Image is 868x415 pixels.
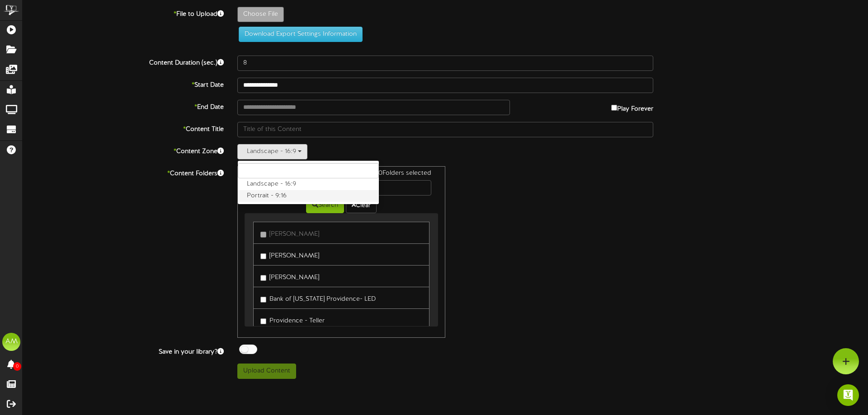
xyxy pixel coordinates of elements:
[260,297,266,303] input: Bank of [US_STATE] Providence- LED
[16,7,231,19] label: File to Upload
[260,248,319,261] label: [PERSON_NAME]
[260,270,319,282] label: [PERSON_NAME]
[269,231,319,238] span: [PERSON_NAME]
[16,100,231,112] label: End Date
[16,78,231,90] label: Start Date
[16,166,231,178] label: Content Folders
[237,364,296,379] button: Upload Content
[238,190,379,202] label: Portrait - 9:16
[237,122,653,137] input: Title of this Content
[237,160,379,205] ul: Landscape - 16:9
[239,27,363,42] button: Download Export Settings Information
[237,144,307,159] button: Landscape - 16:9
[611,100,653,114] label: Play Forever
[260,313,325,326] label: Providence - Teller
[260,318,266,324] input: Providence - Teller
[260,275,266,281] input: [PERSON_NAME]
[260,253,266,259] input: [PERSON_NAME]
[234,31,363,37] a: Download Export Settings Information
[16,122,231,134] label: Content Title
[2,333,20,351] div: AM
[16,144,231,156] label: Content Zone
[238,178,379,190] label: Landscape - 16:9
[306,198,344,213] button: Search
[837,384,859,406] div: Open Intercom Messenger
[346,198,377,213] button: Clear
[13,362,21,371] span: 0
[260,292,376,304] label: Bank of [US_STATE] Providence- LED
[611,105,617,111] input: Play Forever
[16,56,231,68] label: Content Duration (sec.)
[260,232,266,238] input: [PERSON_NAME]
[16,345,231,357] label: Save in your library?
